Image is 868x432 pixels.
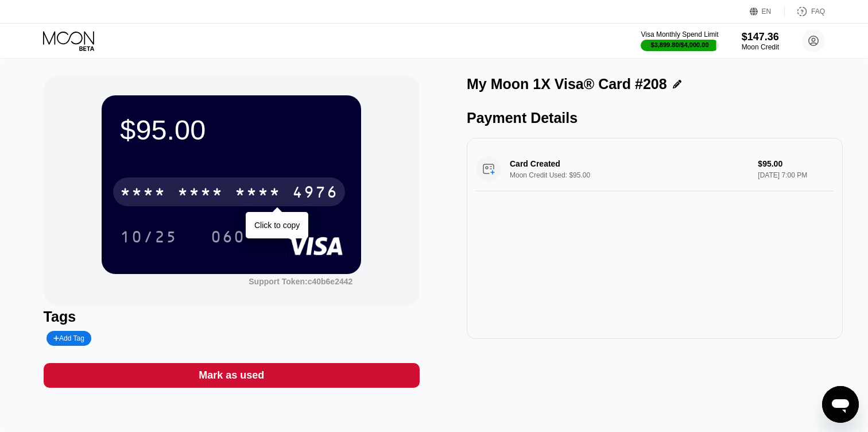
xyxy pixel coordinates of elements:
[641,30,718,51] div: Visa Monthly Spend Limit$3,899.80/$4,000.00
[254,221,300,230] div: Click to copy
[44,308,420,325] div: Tags
[120,114,343,146] div: $95.00
[742,31,779,43] div: $147.36
[785,6,825,17] div: FAQ
[292,184,338,203] div: 4976
[651,41,709,48] div: $3,899.80 / $4,000.00
[467,76,667,92] div: My Moon 1X Visa® Card #208
[202,222,254,251] div: 060
[111,222,186,251] div: 10/25
[120,229,177,248] div: 10/25
[822,386,859,423] iframe: Кнопка, открывающая окно обмена сообщениями; идет разговор
[249,277,352,286] div: Support Token:c40b6e2442
[44,363,420,388] div: Mark as used
[211,229,245,248] div: 060
[53,334,84,342] div: Add Tag
[742,31,779,51] div: $147.36Moon Credit
[811,7,825,16] div: FAQ
[750,6,785,17] div: EN
[467,110,843,126] div: Payment Details
[249,277,352,286] div: Support Token: c40b6e2442
[762,7,772,16] div: EN
[742,43,779,51] div: Moon Credit
[46,331,91,346] div: Add Tag
[641,30,718,38] div: Visa Monthly Spend Limit
[199,369,264,382] div: Mark as used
